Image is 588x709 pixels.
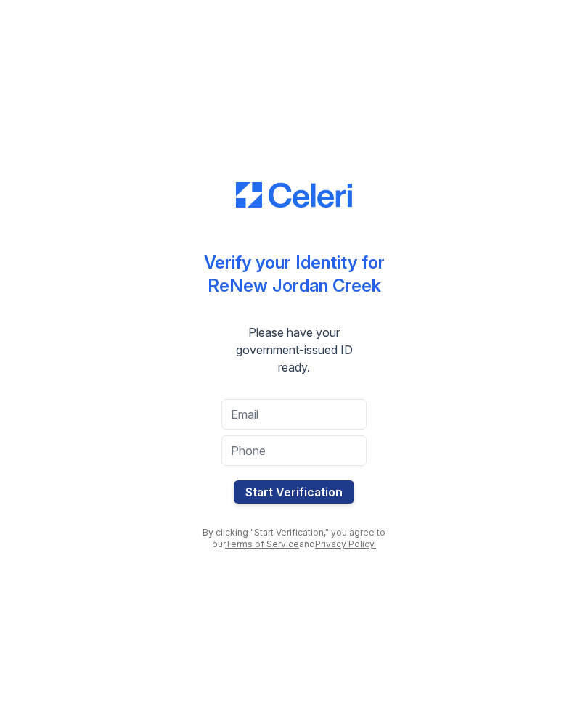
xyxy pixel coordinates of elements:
a: Privacy Policy. [315,538,376,549]
img: CE_Logo_Blue-a8612792a0a2168367f1c8372b55b34899dd931a85d93a1a3d3e32e68fde9ad4.png [236,182,352,208]
div: Please have your government-issued ID ready. [192,324,396,376]
input: Email [221,399,367,430]
div: Verify your Identity for ReNew Jordan Creek [204,251,385,298]
a: Terms of Service [225,538,299,549]
div: By clicking "Start Verification," you agree to our and [192,527,396,550]
input: Phone [221,435,367,466]
button: Start Verification [234,480,354,504]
